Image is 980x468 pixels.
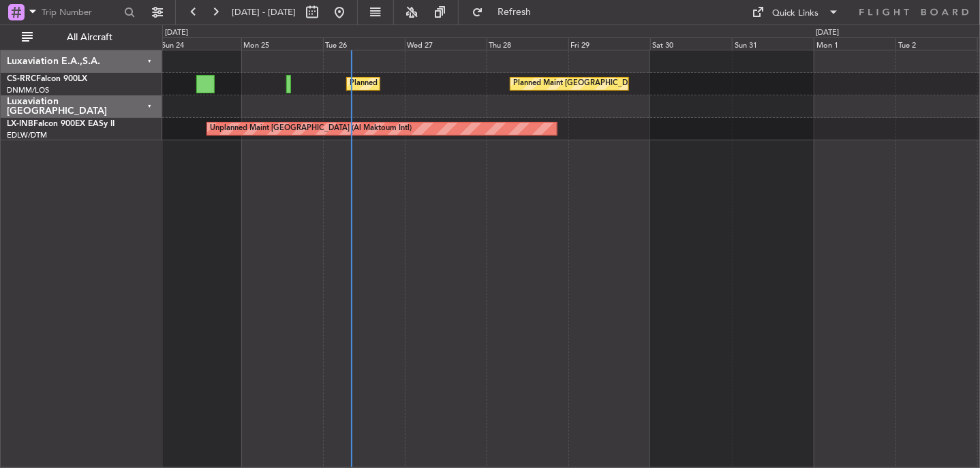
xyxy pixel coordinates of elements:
[241,37,323,50] div: Mon 25
[165,27,188,39] div: [DATE]
[895,37,977,50] div: Tue 2
[568,37,650,50] div: Fri 29
[7,120,33,128] span: LX-INB
[350,74,565,94] div: Planned Maint [GEOGRAPHIC_DATA] ([GEOGRAPHIC_DATA])
[7,85,49,95] a: DNMM/LOS
[7,130,47,140] a: EDLW/DTM
[732,37,814,50] div: Sun 31
[773,7,819,20] div: Quick Links
[232,6,296,18] span: [DATE] - [DATE]
[7,75,87,83] a: CS-RRCFalcon 900LX
[35,33,144,42] span: All Aircraft
[746,1,846,23] button: Quick Links
[7,75,36,83] span: CS-RRC
[487,37,568,50] div: Thu 28
[42,2,120,22] input: Trip Number
[486,7,543,17] span: Refresh
[405,37,487,50] div: Wed 27
[211,119,412,139] div: Unplanned Maint [GEOGRAPHIC_DATA] (Al Maktoum Intl)
[816,27,839,39] div: [DATE]
[514,74,729,94] div: Planned Maint [GEOGRAPHIC_DATA] ([GEOGRAPHIC_DATA])
[323,37,405,50] div: Tue 26
[159,37,241,50] div: Sun 24
[15,27,148,48] button: All Aircraft
[814,37,895,50] div: Mon 1
[7,120,114,128] a: LX-INBFalcon 900EX EASy II
[650,37,732,50] div: Sat 30
[465,1,547,23] button: Refresh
